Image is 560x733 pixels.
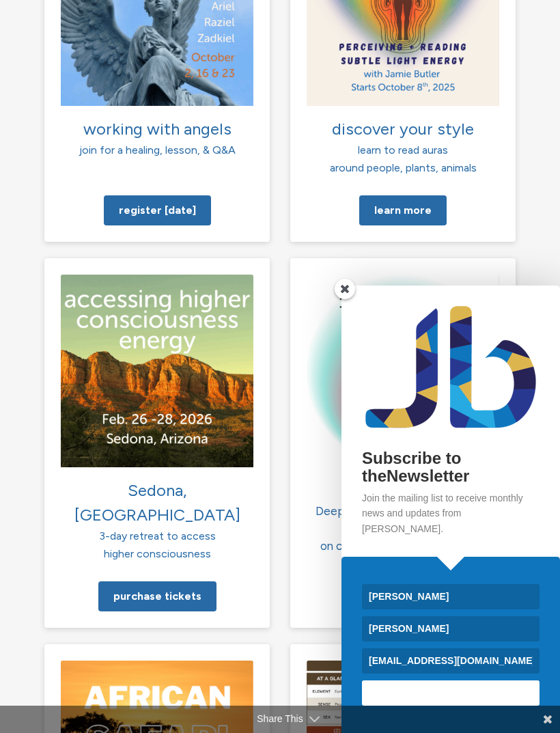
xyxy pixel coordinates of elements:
span: higher consciousness [104,547,211,560]
input: Email [362,648,540,674]
input: Last Name [362,616,540,641]
span: working with angels [83,119,232,139]
a: Learn more [359,195,447,225]
span: discover your style [332,119,474,139]
h2: Subscribe to theNewsletter [362,450,540,486]
a: Register [DATE] [104,195,211,225]
input: First Name [362,584,540,609]
span: join for a healing, lesson, & Q&A [79,143,236,156]
p: Join the mailing list to receive monthly news and updates from [PERSON_NAME]. [362,490,540,536]
span: 3-day retreat to access [99,529,216,542]
span: around people, plants, animals [330,161,477,174]
a: Purchase tickets [98,581,216,611]
span: Sedona, [GEOGRAPHIC_DATA] [74,480,240,525]
span: learn to read auras [358,143,448,156]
